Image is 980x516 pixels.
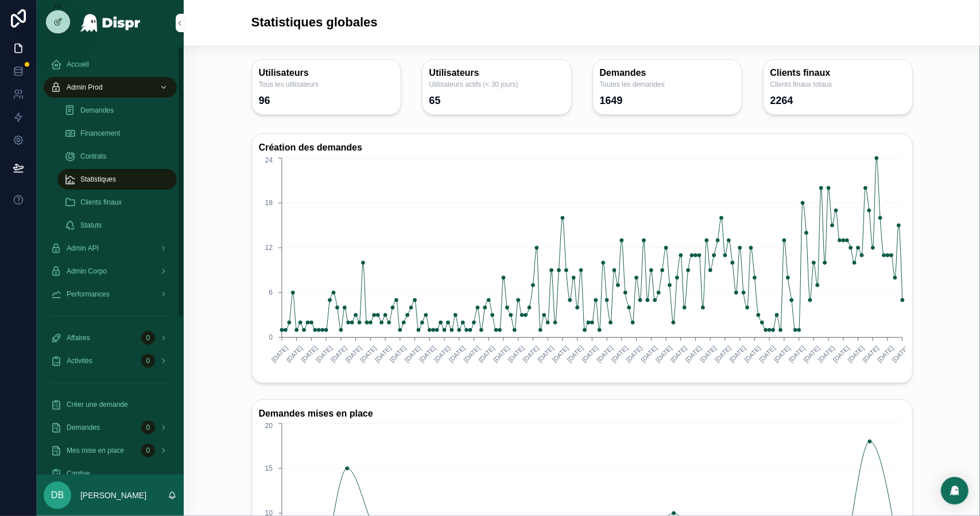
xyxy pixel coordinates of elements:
span: Clients finaux [80,198,122,207]
a: Admin Corpo [44,261,177,282]
text: [DATE] [270,344,289,363]
text: [DATE] [373,344,392,363]
text: [DATE] [565,344,584,363]
a: Contrats [57,146,177,167]
text: [DATE] [551,344,570,363]
p: [PERSON_NAME] [80,490,146,501]
span: Captive [67,469,90,478]
span: Performances [67,290,110,299]
a: Admin Prod [44,77,177,98]
div: Open Intercom Messenger [941,477,969,505]
tspan: 0 [269,333,273,341]
text: [DATE] [344,344,363,363]
a: Statuts [57,215,177,236]
span: Financement [80,129,120,138]
span: Admin Corpo [67,267,107,276]
text: [DATE] [876,344,895,363]
text: [DATE] [580,344,599,363]
text: [DATE] [890,344,909,363]
span: Créer une demande [67,400,128,409]
text: [DATE] [787,344,806,363]
span: Demandes [80,106,114,115]
text: [DATE] [432,344,451,363]
div: 0 [141,444,155,457]
span: Demandes [67,423,100,432]
a: Performances [44,284,177,305]
text: [DATE] [772,344,791,363]
span: Utilisateurs actifs (< 30 jours) [429,80,564,89]
a: Demandes0 [44,417,177,438]
text: [DATE] [861,344,880,363]
a: Demandes [57,100,177,121]
a: Affaires0 [44,328,177,348]
div: 0 [141,421,155,434]
tspan: 24 [265,156,273,164]
span: Admin Prod [67,83,103,92]
text: [DATE] [831,344,850,363]
text: [DATE] [743,344,762,363]
div: 1649 [600,94,623,107]
span: Tous les utilisateurs [259,80,394,89]
text: [DATE] [610,344,629,363]
div: chart [259,155,905,376]
h3: Demandes [600,67,735,80]
div: scrollable content [37,46,184,475]
a: Accueil [44,54,177,75]
span: Toutes les demandes [600,80,735,89]
text: [DATE] [314,344,333,363]
text: [DATE] [817,344,836,363]
span: Accueil [67,60,89,69]
a: Activités0 [44,351,177,371]
text: [DATE] [846,344,865,363]
text: [DATE] [713,344,732,363]
text: [DATE] [491,344,510,363]
a: Captive [44,463,177,484]
text: [DATE] [300,344,319,363]
div: 0 [141,354,155,368]
text: [DATE] [699,344,718,363]
text: [DATE] [462,344,481,363]
text: [DATE] [521,344,540,363]
tspan: 20 [265,422,273,430]
text: [DATE] [359,344,378,363]
h1: Statistiques globales [251,14,378,32]
h3: Clients finaux [770,67,905,80]
text: [DATE] [684,344,703,363]
text: [DATE] [728,344,747,363]
tspan: 12 [265,244,273,252]
span: Admin API [67,244,99,253]
text: [DATE] [640,344,659,363]
tspan: 6 [269,288,273,296]
h3: Utilisateurs [429,67,564,80]
tspan: 15 [265,465,273,473]
span: Clients finaux totaux [770,80,905,89]
text: [DATE] [418,344,437,363]
h3: Utilisateurs [259,67,394,80]
a: Clients finaux [57,192,177,213]
tspan: 18 [265,199,273,207]
text: [DATE] [506,344,525,363]
span: Affaires [67,333,90,342]
a: Créer une demande [44,394,177,415]
a: Financement [57,123,177,144]
span: Statuts [80,221,102,230]
span: Activités [67,356,92,365]
span: DB [51,488,64,502]
text: [DATE] [477,344,496,363]
text: [DATE] [595,344,614,363]
text: [DATE] [625,344,644,363]
div: 65 [429,94,441,107]
a: Mes mise en place0 [44,440,177,461]
text: [DATE] [758,344,777,363]
text: [DATE] [536,344,555,363]
h3: Demandes mises en place [259,407,905,421]
span: Mes mise en place [67,446,124,455]
text: [DATE] [329,344,348,363]
a: Statistiques [57,169,177,190]
div: 96 [259,94,270,107]
a: Admin API [44,238,177,259]
span: Contrats [80,152,106,161]
h3: Création des demandes [259,141,905,155]
text: [DATE] [388,344,407,363]
img: App logo [80,14,141,32]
